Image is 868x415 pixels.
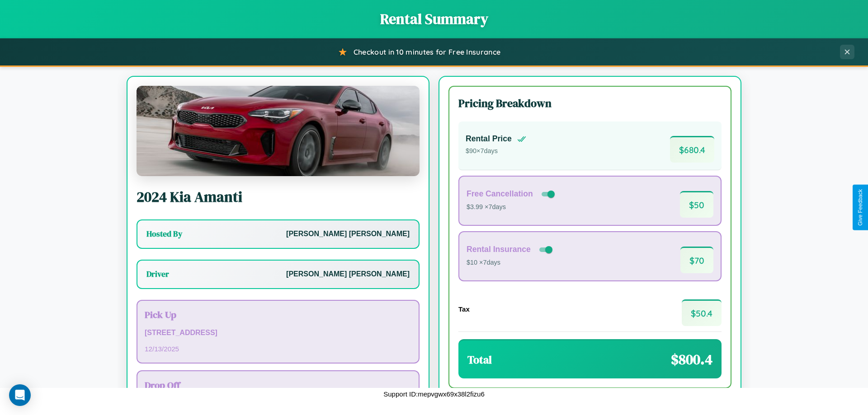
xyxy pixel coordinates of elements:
h3: Pricing Breakdown [458,96,722,111]
p: 12 / 13 / 2025 [145,343,411,355]
h4: Free Cancellation [467,189,533,199]
p: $3.99 × 7 days [467,201,557,213]
h3: Pick Up [145,308,411,321]
h3: Driver [146,269,169,280]
p: $ 90 × 7 days [466,145,526,157]
div: Open Intercom Messenger [9,384,31,406]
h3: Hosted By [146,228,182,239]
p: [STREET_ADDRESS] [145,326,411,340]
h4: Rental Insurance [467,245,531,254]
span: $ 70 [680,247,713,273]
p: $10 × 7 days [467,257,554,269]
span: $ 50 [680,191,713,218]
p: Support ID: mepvgwx69x38l2fizu6 [383,388,484,400]
img: Kia Amanti [137,86,420,176]
h4: Tax [458,305,470,313]
p: [PERSON_NAME] [PERSON_NAME] [286,228,410,241]
span: Checkout in 10 minutes for Free Insurance [354,47,500,56]
h3: Total [467,352,492,367]
span: $ 800.4 [671,350,712,369]
span: $ 50.4 [682,299,722,326]
p: [PERSON_NAME] [PERSON_NAME] [286,268,410,281]
h4: Rental Price [466,134,512,144]
h2: 2024 Kia Amanti [137,187,420,207]
h3: Drop Off [145,378,411,392]
span: $ 680.4 [670,136,714,163]
h1: Rental Summary [9,9,859,29]
div: Give Feedback [857,189,863,226]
